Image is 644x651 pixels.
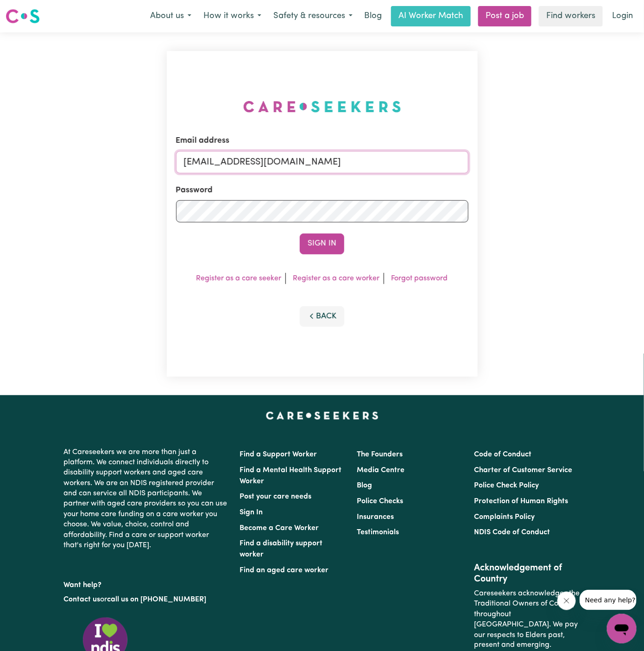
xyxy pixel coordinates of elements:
button: About us [144,6,197,26]
a: Find workers [539,6,603,26]
a: Charter of Customer Service [474,467,573,474]
input: Email address [176,151,468,173]
a: Complaints Policy [474,513,535,521]
a: Register as a care worker [293,275,380,282]
button: How it works [197,6,267,26]
a: Careseekers logo [6,6,40,27]
a: Code of Conduct [474,451,532,458]
button: Safety & resources [267,6,359,26]
p: or [63,591,228,608]
h2: Acknowledgement of Country [474,563,581,585]
a: Police Checks [357,498,403,505]
p: At Careseekers we are more than just a platform. We connect individuals directly to disability su... [63,443,228,555]
a: AI Worker Match [391,6,471,26]
a: Register as a care seeker [196,275,282,282]
label: Email address [176,135,230,147]
a: Find an aged care worker [240,567,328,574]
a: Blog [359,6,387,26]
a: Login [606,6,638,26]
button: Back [300,306,344,327]
p: Want help? [63,576,228,590]
a: Blog [357,482,372,489]
a: Post your care needs [240,493,311,500]
a: Testimonials [357,529,399,536]
a: Become a Care Worker [240,525,319,532]
a: Find a Support Worker [240,451,317,458]
a: Find a Mental Health Support Worker [240,467,341,485]
a: Insurances [357,513,394,521]
iframe: Close message [557,592,576,610]
a: Careseekers home page [266,412,379,419]
button: Sign In [300,234,344,254]
a: NDIS Code of Conduct [474,529,550,536]
a: Protection of Human Rights [474,498,568,505]
a: call us on [PHONE_NUMBER] [107,596,206,603]
iframe: Message from company [580,590,637,610]
a: Media Centre [357,467,404,474]
a: Post a job [478,6,531,26]
a: Sign In [240,509,263,516]
a: The Founders [357,451,403,458]
a: Police Check Policy [474,482,539,489]
iframe: Button to launch messaging window [607,614,637,644]
img: Careseekers logo [6,8,40,25]
label: Password [176,184,213,196]
a: Find a disability support worker [240,540,322,558]
a: Contact us [63,596,100,603]
a: Forgot password [391,275,448,282]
